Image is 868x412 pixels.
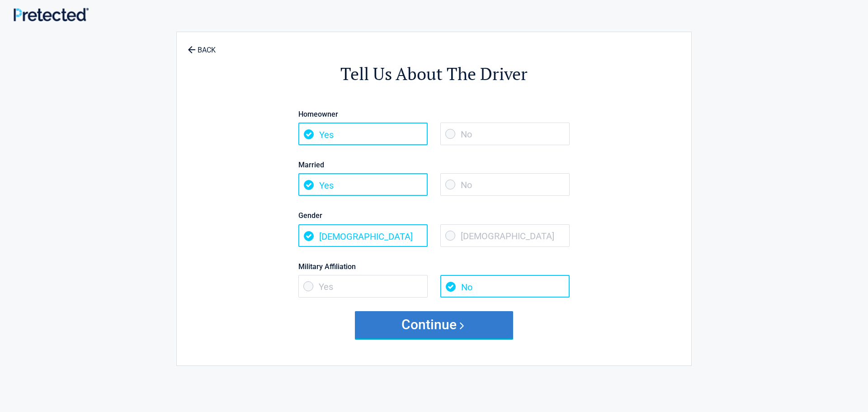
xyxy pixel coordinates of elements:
[298,123,428,145] span: Yes
[440,224,570,247] span: [DEMOGRAPHIC_DATA]
[298,275,428,298] span: Yes
[298,159,570,171] label: Married
[440,275,570,298] span: No
[440,123,570,145] span: No
[298,108,570,120] label: Homeowner
[440,173,570,196] span: No
[298,224,428,247] span: [DEMOGRAPHIC_DATA]
[298,173,428,196] span: Yes
[298,209,570,222] label: Gender
[355,311,513,338] button: Continue
[186,38,217,54] a: BACK
[14,8,89,21] img: Main Logo
[298,260,570,273] label: Military Affiliation
[226,62,642,85] h2: Tell Us About The Driver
